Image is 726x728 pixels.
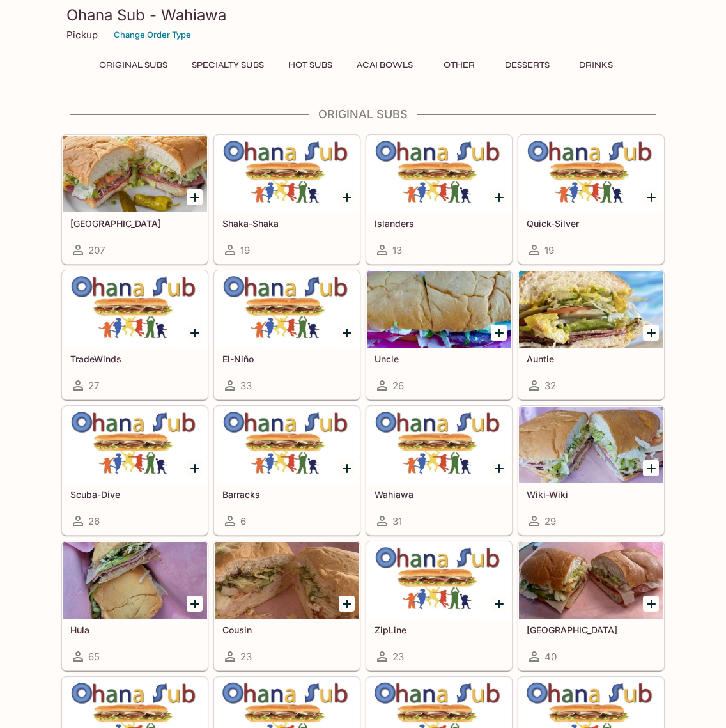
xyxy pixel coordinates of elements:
[367,271,511,348] div: Uncle
[518,541,664,670] a: [GEOGRAPHIC_DATA]40
[643,189,659,205] button: Add Quick-Silver
[518,135,664,264] a: Quick-Silver19
[367,407,511,483] div: Wahiawa
[222,353,351,364] h5: El-Niño
[498,56,557,74] button: Desserts
[519,271,663,348] div: Auntie
[375,489,504,500] h5: Wahiawa
[187,189,203,205] button: Add Italinano
[187,596,203,612] button: Add Hula
[350,56,420,74] button: Acai Bowls
[491,460,507,476] button: Add Wahiawa
[63,407,207,483] div: Scuba-Dive
[63,542,207,619] div: Hula
[62,270,208,399] a: TradeWinds27
[63,271,207,348] div: TradeWinds
[430,56,488,74] button: Other
[339,325,355,341] button: Add El-Niño
[519,407,663,483] div: Wiki-Wiki
[366,135,512,264] a: Islanders13
[66,5,660,25] h3: Ohana Sub - Wahiawa
[366,541,512,670] a: ZipLine23
[392,515,402,527] span: 31
[222,624,351,635] h5: Cousin
[62,135,208,264] a: [GEOGRAPHIC_DATA]207
[92,56,174,74] button: Original Subs
[518,406,664,535] a: Wiki-Wiki29
[527,489,656,500] h5: Wiki-Wiki
[544,515,556,527] span: 29
[544,380,556,392] span: 32
[88,244,105,256] span: 207
[491,189,507,205] button: Add Islanders
[375,353,504,364] h5: Uncle
[491,596,507,612] button: Add ZipLine
[367,136,511,212] div: Islanders
[643,596,659,612] button: Add Manoa Falls
[66,29,98,41] p: Pickup
[214,406,360,535] a: Barracks6
[62,406,208,535] a: Scuba-Dive26
[70,353,199,364] h5: TradeWinds
[375,624,504,635] h5: ZipLine
[215,136,359,212] div: Shaka-Shaka
[70,624,199,635] h5: Hula
[367,542,511,619] div: ZipLine
[62,541,208,670] a: Hula65
[63,136,207,212] div: Italinano
[392,651,404,663] span: 23
[214,135,360,264] a: Shaka-Shaka19
[643,325,659,341] button: Add Auntie
[240,651,252,663] span: 23
[392,380,404,392] span: 26
[70,489,199,500] h5: Scuba-Dive
[519,136,663,212] div: Quick-Silver
[527,624,656,635] h5: [GEOGRAPHIC_DATA]
[240,515,246,527] span: 6
[61,107,665,121] h4: Original Subs
[518,270,664,399] a: Auntie32
[643,460,659,476] button: Add Wiki-Wiki
[187,460,203,476] button: Add Scuba-Dive
[214,270,360,399] a: El-Niño33
[187,325,203,341] button: Add TradeWinds
[240,380,252,392] span: 33
[339,460,355,476] button: Add Barracks
[392,244,402,256] span: 13
[567,56,624,74] button: Drinks
[240,244,250,256] span: 19
[88,651,100,663] span: 65
[215,407,359,483] div: Barracks
[214,541,360,670] a: Cousin23
[491,325,507,341] button: Add Uncle
[544,651,557,663] span: 40
[222,489,351,500] h5: Barracks
[88,380,99,392] span: 27
[88,515,100,527] span: 26
[70,218,199,229] h5: [GEOGRAPHIC_DATA]
[215,271,359,348] div: El-Niño
[375,218,504,229] h5: Islanders
[527,353,656,364] h5: Auntie
[339,189,355,205] button: Add Shaka-Shaka
[366,270,512,399] a: Uncle26
[108,25,197,45] button: Change Order Type
[519,542,663,619] div: Manoa Falls
[527,218,656,229] h5: Quick-Silver
[222,218,351,229] h5: Shaka-Shaka
[339,596,355,612] button: Add Cousin
[215,542,359,619] div: Cousin
[544,244,554,256] span: 19
[281,56,339,74] button: Hot Subs
[366,406,512,535] a: Wahiawa31
[185,56,271,74] button: Specialty Subs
